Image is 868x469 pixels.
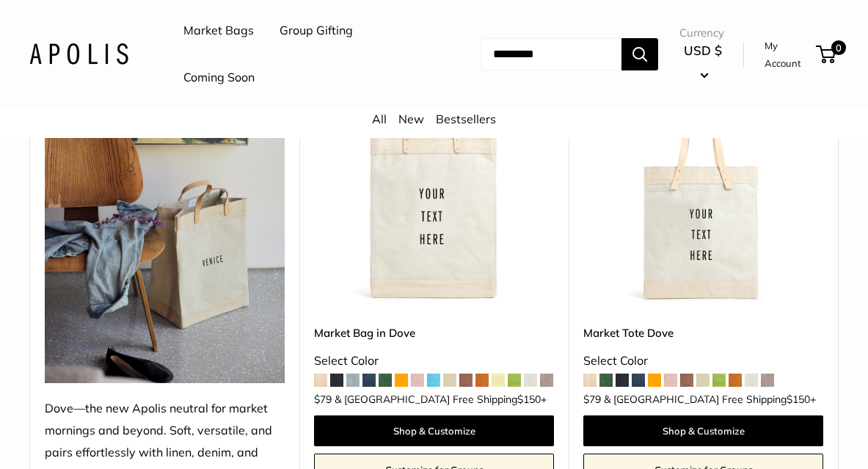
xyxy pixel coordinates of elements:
[314,415,554,446] a: Shop & Customize
[314,350,554,372] div: Select Color
[583,65,823,305] a: Market Tote DoveMarket Tote Dove
[583,350,823,372] div: Select Color
[604,394,816,404] span: & [GEOGRAPHIC_DATA] Free Shipping +
[436,112,496,126] a: Bestsellers
[817,46,836,63] a: 0
[314,393,332,406] span: $79
[679,23,726,43] span: Currency
[372,112,387,126] a: All
[684,43,722,58] span: USD $
[314,65,554,305] img: Market Bag in Dove
[583,65,823,305] img: Market Tote Dove
[335,394,547,404] span: & [GEOGRAPHIC_DATA] Free Shipping +
[787,393,810,406] span: $150
[314,324,554,341] a: Market Bag in Dove
[183,67,255,89] a: Coming Soon
[45,65,285,384] img: Dove—the new Apolis neutral for market mornings and beyond. Soft, versatile, and pairs effortless...
[280,20,353,42] a: Group Gifting
[183,20,254,42] a: Market Bags
[765,37,811,73] a: My Account
[583,324,823,341] a: Market Tote Dove
[29,43,128,65] img: Apolis
[398,112,424,126] a: New
[314,65,554,305] a: Market Bag in DoveMarket Bag in Dove
[517,393,541,406] span: $150
[583,393,601,406] span: $79
[481,38,621,70] input: Search...
[583,415,823,446] a: Shop & Customize
[679,39,726,86] button: USD $
[621,38,658,70] button: Search
[831,40,846,55] span: 0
